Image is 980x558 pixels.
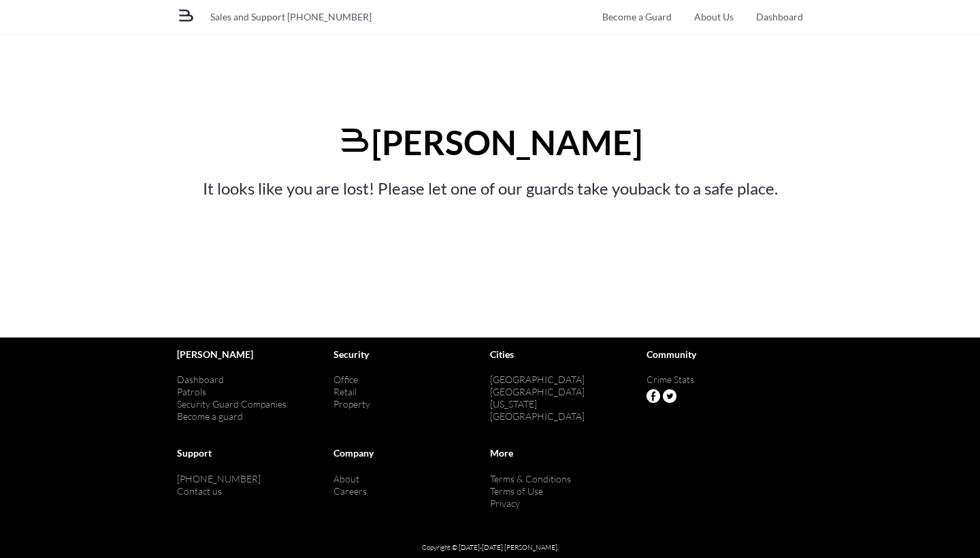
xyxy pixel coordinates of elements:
[490,374,585,385] a: [GEOGRAPHIC_DATA]
[490,473,571,485] a: Terms & Conditions
[177,485,222,497] a: Contact us
[647,374,694,385] a: Crime Stats
[490,398,537,410] a: [US_STATE]
[333,386,357,397] a: Retail
[177,410,243,422] a: Become a guard
[694,12,734,23] a: About Us
[490,497,520,509] a: Privacy
[333,374,358,385] a: Office
[333,398,370,410] a: Property
[333,473,359,485] a: About
[490,386,585,397] a: [GEOGRAPHIC_DATA]
[490,344,647,360] h5: Cities
[333,344,490,360] h5: Security
[647,344,803,360] h5: Community
[177,398,287,410] a: Security Guard Companies
[490,443,647,459] h5: More
[333,443,490,459] h5: Company
[177,348,253,360] a: [PERSON_NAME]
[333,485,367,497] a: Careers
[756,12,803,23] a: Dashboard
[177,374,224,385] a: Dashboard
[177,386,206,397] a: Patrols
[20,123,960,163] h1: [PERSON_NAME]
[490,410,585,422] a: [GEOGRAPHIC_DATA]
[177,443,333,459] h5: Support
[210,11,372,22] a: Sales and Support [PHONE_NUMBER]
[177,473,261,485] a: [PHONE_NUMBER]
[490,485,543,497] a: Terms of Use
[638,178,778,198] a: back to a safe place.
[602,12,672,23] a: Become a Guard
[20,182,960,195] p: It looks like you are lost! Please let one of our guards take you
